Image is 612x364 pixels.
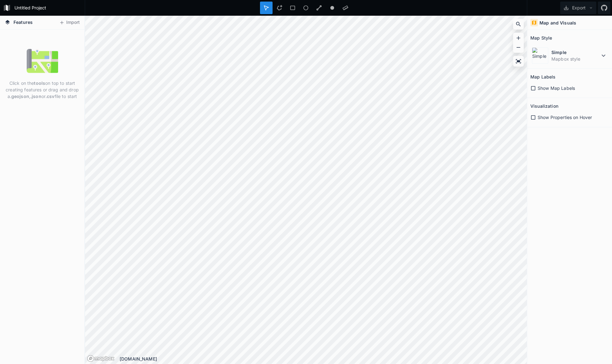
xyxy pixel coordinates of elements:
div: [DOMAIN_NAME] [120,356,527,362]
span: Show Properties on Hover [538,114,592,121]
h4: Map and Visuals [539,19,576,26]
dt: Simple [551,49,600,56]
strong: .json [30,94,41,99]
span: Show Map Labels [538,85,575,91]
img: empty [27,45,58,77]
h2: Map Labels [530,72,555,82]
strong: .csv [46,94,55,99]
dd: Mapbox style [551,56,600,62]
h2: Map Style [530,33,552,43]
a: Mapbox logo [87,355,115,362]
p: Click on the on top to start creating features or drag and drop a , or file to start [5,80,80,100]
button: Export [560,2,596,14]
strong: tools [34,80,45,86]
h2: Visualization [530,101,558,111]
button: Import [56,18,83,28]
span: Features [14,19,33,25]
img: Simple [532,47,548,64]
strong: .geojson [10,94,29,99]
